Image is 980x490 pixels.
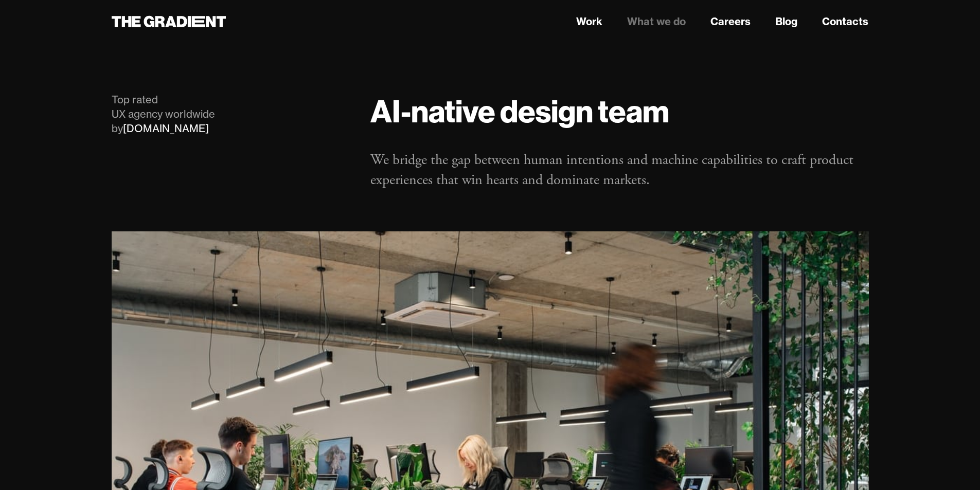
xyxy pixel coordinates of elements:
[627,14,686,29] a: What we do
[370,93,868,130] h1: AI-native design team
[710,14,751,29] a: Careers
[370,150,868,190] p: We bridge the gap between human intentions and machine capabilities to craft product experiences ...
[576,14,602,29] a: Work
[822,14,868,29] a: Contacts
[123,122,209,135] a: [DOMAIN_NAME]
[775,14,797,29] a: Blog
[112,93,350,136] div: Top rated UX agency worldwide by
